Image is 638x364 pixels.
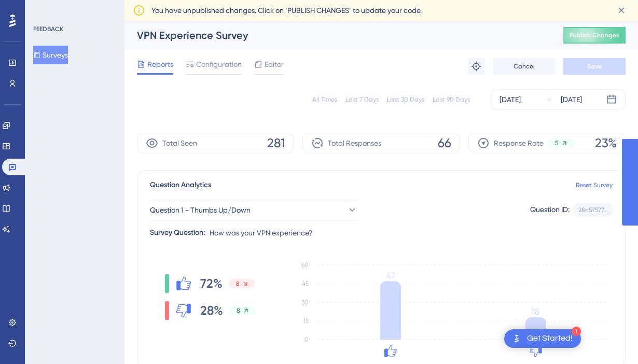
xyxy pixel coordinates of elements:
div: 1 [572,327,581,336]
button: Question 1 - Thumbs Up/Down [150,200,357,220]
span: 23% [595,135,617,151]
div: [DATE] [500,93,521,106]
div: VPN Experience Survey [137,28,537,43]
div: Get Started! [527,333,573,344]
span: Configuration [196,58,242,71]
a: Reset Survey [576,181,613,189]
span: 72% [200,275,223,292]
span: 8 [236,279,240,288]
tspan: 15 [303,317,309,325]
tspan: 30 [301,299,309,306]
tspan: 60 [301,261,309,269]
div: 28c57577... [578,206,608,214]
div: All Times [312,95,337,104]
img: launcher-image-alternative-text [510,332,523,345]
span: Question 1 - Thumbs Up/Down [150,204,251,216]
div: Question ID: [530,203,570,217]
span: Editor [265,58,284,71]
div: FEEDBACK [33,25,63,33]
span: Response Rate [494,137,544,149]
tspan: 47 [386,271,395,281]
div: Last 90 Days [433,95,470,104]
button: Surveys [33,46,68,64]
span: Save [587,62,602,71]
button: Publish Changes [563,27,626,44]
span: Question Analytics [150,179,211,191]
span: 281 [267,135,285,151]
span: Cancel [514,62,535,71]
span: Publish Changes [570,31,619,39]
tspan: 45 [302,280,309,287]
span: 5 [555,139,559,147]
button: Save [563,58,626,75]
span: 8 [237,306,240,315]
tspan: 18 [532,307,539,317]
span: Total Seen [162,137,197,149]
span: 66 [438,135,451,151]
span: Reports [147,58,173,71]
div: Last 30 Days [387,95,424,104]
button: Cancel [493,58,555,75]
span: Total Responses [328,137,381,149]
div: Last 7 Days [345,95,379,104]
div: [DATE] [561,93,582,106]
iframe: UserGuiding AI Assistant Launcher [594,323,626,354]
tspan: 0 [304,336,309,343]
span: 28% [200,302,223,319]
span: How was your VPN experience? [210,227,313,239]
div: Open Get Started! checklist, remaining modules: 1 [504,329,581,348]
div: Survey Question: [150,227,205,239]
span: You have unpublished changes. Click on ‘PUBLISH CHANGES’ to update your code. [151,4,422,17]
